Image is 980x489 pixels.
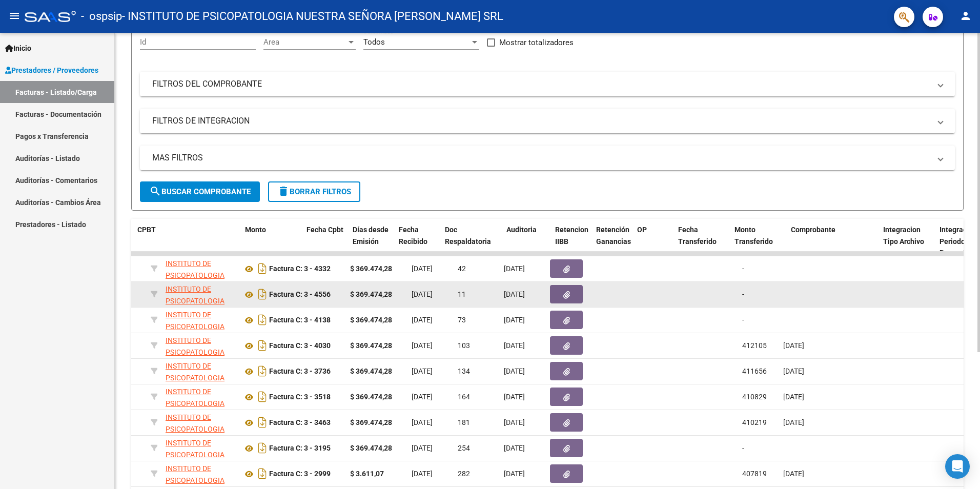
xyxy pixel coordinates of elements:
mat-icon: search [149,185,161,197]
span: [DATE] [504,290,525,298]
datatable-header-cell: Retencion IIBB [551,219,592,264]
span: Integracion Tipo Archivo [883,226,924,246]
strong: Factura C: 3 - 4556 [269,291,331,299]
datatable-header-cell: Integracion Tipo Archivo [879,219,935,264]
span: Todos [363,37,385,47]
span: [DATE] [504,316,525,324]
i: Descargar documento [256,260,269,277]
div: 33625197959 [166,283,234,305]
mat-icon: menu [8,10,21,22]
span: 254 [458,444,470,452]
span: - [742,264,744,273]
span: 103 [458,341,470,350]
button: Borrar Filtros [268,181,360,202]
span: [DATE] [783,418,804,426]
datatable-header-cell: Fecha Recibido [395,219,441,264]
datatable-header-cell: Monto [241,219,302,264]
span: [DATE] [783,367,804,375]
datatable-header-cell: Comprobante [787,219,879,264]
span: Mostrar totalizadores [499,36,574,49]
span: INSTITUTO DE PSICOPATOLOGIA NUESTRA SEÑORA DE LUJAN SRL [166,259,226,302]
datatable-header-cell: Doc Respaldatoria [441,219,502,264]
span: - ospsip [81,5,122,28]
i: Descargar documento [256,337,269,354]
mat-icon: delete [277,185,290,197]
i: Descargar documento [256,312,269,328]
i: Descargar documento [256,465,269,482]
strong: Factura C: 3 - 4138 [269,316,331,324]
i: Descargar documento [256,414,269,431]
span: INSTITUTO DE PSICOPATOLOGIA NUESTRA SEÑORA DE LUJAN SRL [166,285,226,328]
span: Retención Ganancias [596,226,631,246]
span: - [742,290,744,298]
div: 33625197959 [166,360,234,382]
span: [DATE] [412,290,433,298]
span: [DATE] [412,393,433,401]
span: - [742,444,744,452]
span: [DATE] [412,264,433,273]
span: INSTITUTO DE PSICOPATOLOGIA NUESTRA SEÑORA DE LUJAN SRL [166,336,226,379]
datatable-header-cell: Días desde Emisión [349,219,395,264]
mat-panel-title: FILTROS DE INTEGRACION [152,115,930,127]
span: 42 [458,264,466,273]
strong: $ 369.474,28 [350,264,392,273]
datatable-header-cell: Fecha Cpbt [302,219,349,264]
datatable-header-cell: Retención Ganancias [592,219,633,264]
span: [DATE] [412,470,433,478]
span: Buscar Comprobante [149,187,251,196]
span: INSTITUTO DE PSICOPATOLOGIA NUESTRA SEÑORA DE LUJAN SRL [166,311,226,354]
i: Descargar documento [256,389,269,405]
span: [DATE] [504,367,525,375]
div: 33625197959 [166,463,234,484]
span: Prestadores / Proveedores [5,65,98,76]
span: Días desde Emisión [353,226,389,246]
span: [DATE] [504,341,525,350]
span: [DATE] [504,393,525,401]
span: 411656 [742,367,767,375]
strong: Factura C: 3 - 4332 [269,265,331,273]
strong: Factura C: 3 - 3518 [269,393,331,401]
span: Inicio [5,43,31,54]
span: INSTITUTO DE PSICOPATOLOGIA NUESTRA SEÑORA DE LUJAN SRL [166,439,226,482]
span: 73 [458,316,466,324]
strong: $ 3.611,07 [350,470,384,478]
mat-expansion-panel-header: FILTROS DEL COMPROBANTE [140,72,955,96]
span: 11 [458,290,466,298]
div: 33625197959 [166,309,234,331]
strong: Factura C: 3 - 2999 [269,470,331,478]
span: 412105 [742,341,767,350]
mat-icon: person [959,10,972,22]
strong: $ 369.474,28 [350,290,392,298]
span: [DATE] [412,444,433,452]
div: Open Intercom Messenger [945,454,970,479]
span: [DATE] [783,393,804,401]
strong: $ 369.474,28 [350,418,392,426]
span: [DATE] [504,444,525,452]
span: OP [637,226,647,234]
span: CPBT [137,226,156,234]
span: [DATE] [412,341,433,350]
span: [DATE] [504,418,525,426]
span: 410219 [742,418,767,426]
span: 407819 [742,470,767,478]
span: INSTITUTO DE PSICOPATOLOGIA NUESTRA SEÑORA DE LUJAN SRL [166,388,226,431]
span: [DATE] [412,418,433,426]
div: 33625197959 [166,258,234,279]
span: Fecha Transferido [678,226,717,246]
span: [DATE] [504,264,525,273]
span: 282 [458,470,470,478]
span: Comprobante [791,226,835,234]
span: 134 [458,367,470,375]
span: [DATE] [783,470,804,478]
strong: Factura C: 3 - 3736 [269,368,331,376]
mat-panel-title: FILTROS DEL COMPROBANTE [152,78,930,90]
strong: $ 369.474,28 [350,393,392,401]
strong: Factura C: 3 - 4030 [269,342,331,350]
strong: $ 369.474,28 [350,367,392,375]
mat-panel-title: MAS FILTROS [152,152,930,164]
span: [DATE] [412,316,433,324]
span: Fecha Recibido [399,226,427,246]
strong: $ 369.474,28 [350,444,392,452]
strong: Factura C: 3 - 3195 [269,444,331,453]
i: Descargar documento [256,363,269,379]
